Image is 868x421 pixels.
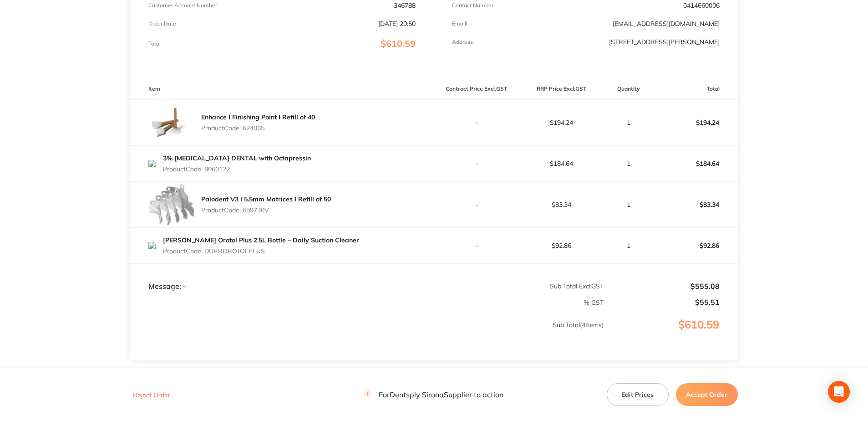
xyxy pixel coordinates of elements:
[148,160,156,167] img: amNmNXBzaw
[604,242,652,249] p: 1
[148,41,161,47] p: Total
[519,78,604,100] th: RRP Price Excl. GST
[130,78,434,100] th: Item
[130,264,434,291] td: Message: -
[148,242,156,249] img: ZGZha3R4dQ
[604,318,737,349] p: $610.59
[201,113,315,121] a: Enhance I Finishing Point I Refill of 40
[201,124,315,132] p: Product Code: 624065
[394,2,416,9] p: 346788
[163,165,311,173] p: Product Code: 8060122
[163,154,311,162] a: 3% [MEDICAL_DATA] DENTAL with Octapressin
[828,381,850,403] div: Open Intercom Messenger
[148,100,194,145] img: OGJranM4MA
[519,242,604,249] p: $92.86
[653,235,737,257] p: $92.86
[201,195,331,203] a: Palodent V3 I 5.5mm Matrices I Refill of 50
[653,153,737,175] p: $184.64
[452,21,467,27] p: Emaill
[434,78,519,100] th: Contract Price Excl. GST
[131,321,604,347] p: Sub Total ( 4 Items)
[519,201,604,208] p: $83.34
[653,112,737,133] p: $194.24
[378,20,416,27] p: [DATE] 20:50
[148,2,217,9] p: Customer Account Number
[604,298,720,306] p: $55.51
[676,383,738,406] button: Accept Order
[452,2,493,9] p: Contact Number
[604,282,720,290] p: $555.08
[607,383,669,406] button: Edit Prices
[452,39,473,45] p: Address
[201,206,331,214] p: Product Code: 659730V
[131,299,604,306] p: % GST
[148,21,176,27] p: Order Date
[434,119,518,126] p: -
[519,160,604,167] p: $184.64
[163,247,359,255] p: Product Code: DURROROTOLPLUS
[604,119,652,126] p: 1
[434,160,518,167] p: -
[434,282,604,290] p: Sub Total Excl. GST
[604,201,652,208] p: 1
[434,201,518,208] p: -
[130,391,173,399] button: Reject Order
[613,20,720,28] a: [EMAIL_ADDRESS][DOMAIN_NAME]
[653,194,737,216] p: $83.34
[163,236,359,244] a: [PERSON_NAME] Orotol Plus 2.5L Bottle – Daily Suction Cleaner
[604,78,653,100] th: Quantity
[609,38,720,46] p: [STREET_ADDRESS][PERSON_NAME]
[604,160,652,167] p: 1
[148,182,194,227] img: eHcwMDIweQ
[519,119,604,126] p: $194.24
[653,78,738,100] th: Total
[683,2,720,9] p: 0414660006
[381,38,416,49] span: $610.59
[434,242,518,249] p: -
[364,390,503,399] p: For Dentsply Sirona Supplier to action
